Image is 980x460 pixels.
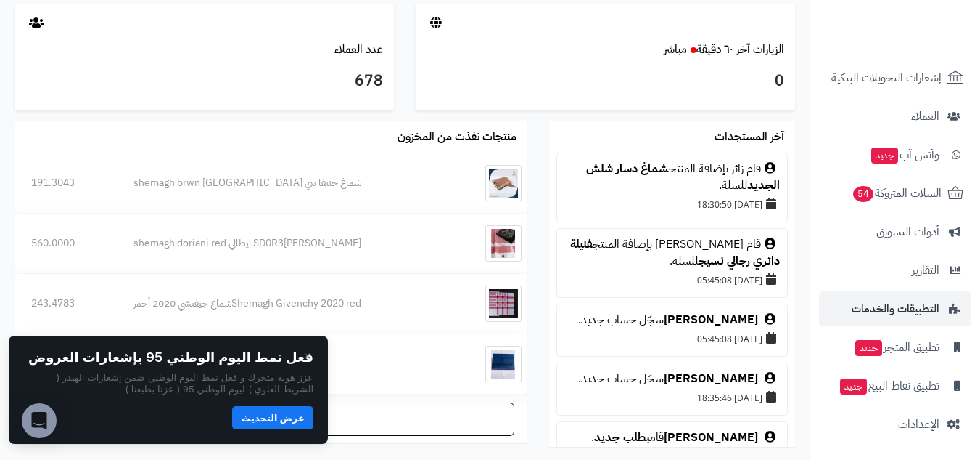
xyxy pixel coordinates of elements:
a: الزيارات آخر ٦٠ دقيقةمباشر [664,41,784,58]
span: وآتس آب [870,145,939,165]
div: SD0R3[PERSON_NAME] ايطالي shemagh doriani red [133,236,448,251]
a: وآتس آبجديد [819,137,971,172]
span: إشعارات التحويلات البنكية [831,68,942,88]
a: أدوات التسويق [819,214,971,249]
a: [PERSON_NAME] [664,429,758,446]
div: [DATE] 18:35:46 [564,387,780,408]
h3: 0 [427,69,784,94]
div: [DATE] 05:45:08 [564,270,780,290]
div: قام زائر بإضافة المنتج للسلة. [564,161,780,194]
div: 560.0000 [31,236,100,251]
span: التقارير [912,260,939,281]
a: شماغ دسار شلش الجديد [586,160,780,194]
span: أدوات التسويق [876,222,939,242]
a: الإعدادات [819,407,971,442]
h3: 678 [25,69,383,94]
div: 243.4783 [31,296,100,311]
a: [PERSON_NAME] [664,370,758,387]
span: جديد [855,340,882,356]
span: تطبيق نقاط البيع [839,376,939,396]
h3: آخر المستجدات [715,131,784,144]
button: عرض التحديث [232,406,313,429]
a: تطبيق المتجرجديد [819,330,971,365]
div: Open Intercom Messenger [22,403,57,438]
a: فنيلة دائري رجالي نسيج [570,235,780,270]
div: سجّل حساب جديد. [564,371,780,387]
span: 54 [853,186,873,202]
span: التطبيقات والخدمات [852,299,939,319]
div: [DATE] 05:45:08 [564,328,780,349]
p: عزز هوية متجرك و فعل نمط اليوم الوطني ضمن إشعارات الهيدر ( الشريط العلوي ) ليوم الوطني 95 ( عزنا ... [23,371,313,395]
a: العملاء [819,99,971,134]
a: [PERSON_NAME] [664,311,758,328]
h2: فعل نمط اليوم الوطني 95 بإشعارات العروض [28,350,313,365]
span: السلات المتروكة [852,183,942,203]
div: قام [PERSON_NAME] بإضافة المنتج للسلة. [564,236,780,270]
a: بطلب جديد [594,429,650,446]
div: قام . [564,429,780,446]
span: العملاء [911,106,939,126]
small: مباشر [664,41,687,58]
a: عدد العملاء [334,41,383,58]
h3: منتجات نفذت من المخزون [398,131,516,144]
a: تطبيق نقاط البيعجديد [819,368,971,403]
a: إشعارات التحويلات البنكية [819,60,971,95]
div: سجّل حساب جديد. [564,312,780,328]
img: ابيض شماغ ماريوا فالنتينو Mario Valentino SVVw8 [485,346,522,382]
div: شماغ جنيفا بني shemagh brwn [GEOGRAPHIC_DATA] [133,176,448,190]
span: جديد [871,148,898,164]
div: 191.3043 [31,176,100,190]
span: جديد [840,379,867,395]
a: التطبيقات والخدمات [819,291,971,326]
a: التقارير [819,253,971,288]
img: شماغ جنيفا بني shemagh brwn GENEVA [485,165,522,201]
a: السلات المتروكة54 [819,176,971,211]
span: تطبيق المتجر [854,337,939,358]
div: Shemagh Givenchy 2020 redشماغ جيفنشي 2020 أحمر [133,296,448,311]
div: [DATE] 18:30:50 [564,194,780,214]
img: SD0R3شماغ دورياني ايطالي shemagh doriani red [485,225,522,262]
img: Shemagh Givenchy 2020 redشماغ جيفنشي 2020 أحمر [485,286,522,322]
span: الإعدادات [898,414,939,435]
